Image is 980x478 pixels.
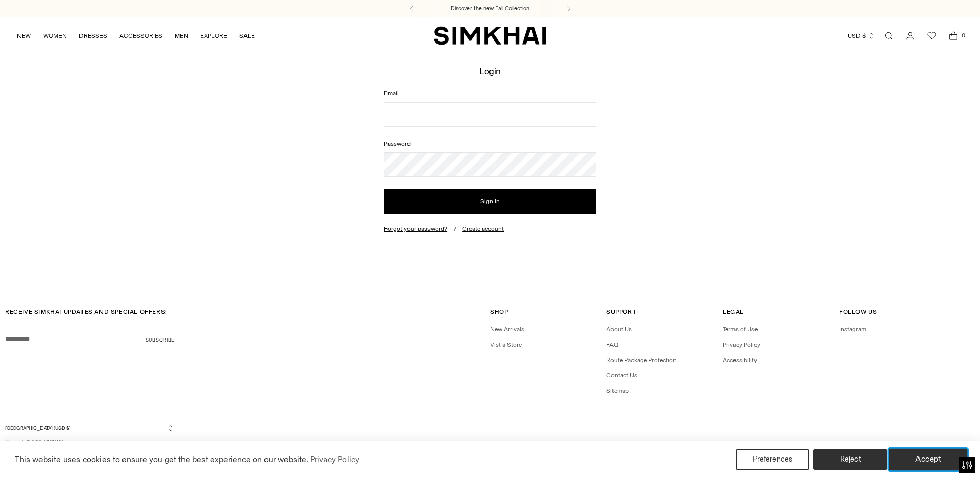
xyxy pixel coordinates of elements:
label: Email [384,89,596,98]
a: ACCESSORIES [119,25,162,47]
a: New Arrivals [490,326,524,333]
a: Create account [462,225,504,232]
button: Preferences [736,449,809,470]
a: EXPLORE [200,25,227,47]
button: [GEOGRAPHIC_DATA] (USD $) [5,424,174,432]
a: SIMKHAI [434,26,546,46]
span: 0 [958,31,968,40]
span: Follow Us [839,308,877,315]
label: Password [384,139,596,148]
button: Reject [813,449,887,470]
button: Forgot your password? [384,225,447,232]
a: Discover the new Fall Collection [451,5,529,13]
a: Privacy Policy (opens in a new tab) [309,452,361,467]
iframe: Sign Up via Text for Offers [8,439,103,470]
a: Open search modal [879,26,899,46]
button: USD $ [848,25,875,47]
p: Copyright © 2025, . [5,438,174,445]
span: Support [606,308,636,315]
span: This website uses cookies to ensure you get the best experience on our website. [15,454,309,464]
a: Route Package Protection [606,356,677,364]
a: WOMEN [43,25,67,47]
a: FAQ [606,341,618,348]
a: Terms of Use [723,326,758,333]
a: Sitemap [606,387,629,394]
button: Subscribe [146,327,174,352]
span: RECEIVE SIMKHAI UPDATES AND SPECIAL OFFERS: [5,308,167,315]
a: Vist a Store [490,341,522,348]
h1: Login [479,66,501,76]
a: Contact Us [606,372,637,379]
a: About Us [606,326,632,333]
a: Open cart modal [943,26,964,46]
span: Shop [490,308,508,315]
a: Accessibility [723,356,757,364]
button: Accept [889,449,968,470]
a: Instagram [839,326,866,333]
a: DRESSES [79,25,107,47]
a: MEN [175,25,188,47]
a: SALE [239,25,255,47]
a: Wishlist [922,26,942,46]
a: Go to the account page [900,26,921,46]
a: NEW [17,25,31,47]
button: Sign In [384,189,596,214]
span: Legal [723,308,744,315]
a: Privacy Policy [723,341,760,348]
